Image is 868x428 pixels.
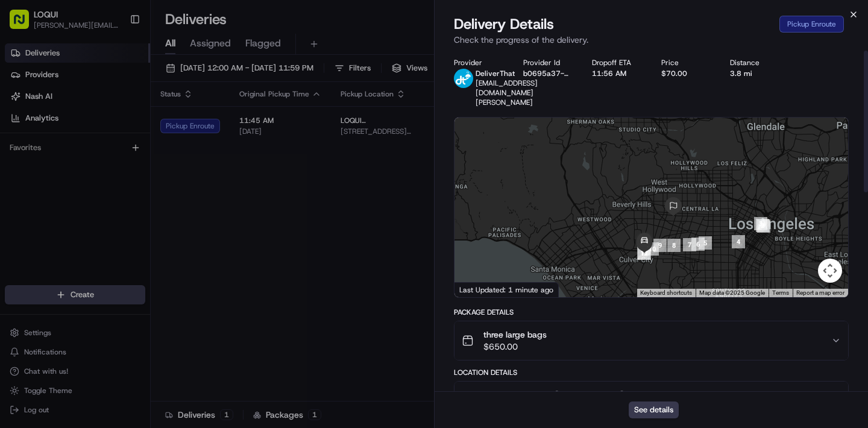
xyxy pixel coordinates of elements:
[818,259,842,283] button: Map camera controls
[12,115,34,137] img: 1736555255976-a54dd68f-1ca7-489b-9aae-adbdc363a1c4
[788,389,826,401] span: 11:45 AM
[12,12,36,36] img: Nash
[592,69,642,78] div: 11:56 AM
[691,238,705,251] div: 6
[640,289,692,297] button: Keyboard shortcuts
[730,58,780,68] div: Distance
[24,175,92,187] span: Knowledge Base
[454,368,849,377] div: Location Details
[31,78,199,90] input: Clear
[757,219,770,233] div: 1
[699,236,712,250] div: 5
[772,289,789,296] a: Terms
[12,48,219,68] p: Welcome 👋
[523,69,573,78] button: b0695a37-27d6-41ed-8b39-a8033869cc2f
[102,176,112,186] div: 💻
[97,170,198,192] a: 💻API Documentation
[454,382,848,420] button: LOQUI Culver City [PERSON_NAME]11:45 AM
[114,175,193,187] span: API Documentation
[476,78,538,107] span: [EMAIL_ADDRESS][DOMAIN_NAME] [PERSON_NAME]
[483,329,547,341] span: three large bags
[120,204,146,213] span: Pylon
[653,239,667,252] div: 9
[205,119,219,133] button: Start new chat
[730,69,780,78] div: 3.8 mi
[7,170,97,192] a: 📗Knowledge Base
[667,239,681,252] div: 8
[637,247,650,260] div: 12
[638,247,651,260] div: 11
[483,341,547,353] span: $650.00
[699,289,765,296] span: Map data ©2025 Google
[661,58,711,68] div: Price
[41,115,198,127] div: Start new chat
[796,289,844,296] a: Report a map error
[732,235,745,248] div: 4
[646,242,659,256] div: 10
[454,321,848,360] button: three large bags$650.00
[661,69,711,78] div: $70.00
[754,217,767,230] div: 3
[454,34,849,46] p: Check the progress of the delivery.
[454,14,554,34] span: Delivery Details
[629,401,679,418] button: See details
[476,69,515,78] span: DeliverThat
[41,127,153,137] div: We're available if you need us!
[454,307,849,317] div: Package Details
[454,58,504,68] div: Provider
[454,69,473,88] img: profile_deliverthat_partner.png
[523,58,573,68] div: Provider Id
[454,282,559,297] div: Last Updated: 1 minute ago
[458,282,497,297] img: Google
[458,282,497,297] a: Open this area in Google Maps (opens a new window)
[483,389,623,401] span: LOQUI Culver City [PERSON_NAME]
[683,238,696,251] div: 7
[592,58,642,68] div: Dropoff ETA
[756,219,769,232] div: 2
[12,176,22,186] div: 📗
[85,204,146,213] a: Powered byPylon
